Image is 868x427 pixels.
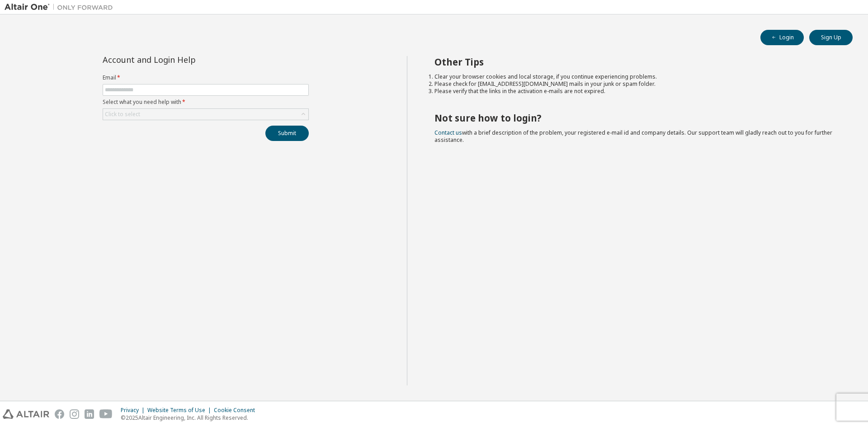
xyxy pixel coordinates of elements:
li: Please check for [EMAIL_ADDRESS][DOMAIN_NAME] mails in your junk or spam folder. [434,80,837,88]
li: Please verify that the links in the activation e-mails are not expired. [434,88,837,95]
img: youtube.svg [99,409,113,419]
div: Privacy [121,407,147,414]
img: Altair One [5,3,118,12]
div: Account and Login Help [103,56,268,63]
div: Website Terms of Use [147,407,214,414]
button: Sign Up [809,30,853,45]
h2: Not sure how to login? [434,112,837,124]
h2: Other Tips [434,56,837,68]
label: Select what you need help with [103,99,309,106]
button: Submit [265,126,309,141]
button: Login [760,30,804,45]
a: Contact us [434,129,462,136]
div: Click to select [103,109,308,120]
img: linkedin.svg [85,409,94,419]
div: Click to select [105,111,140,118]
img: instagram.svg [70,409,79,419]
img: altair_logo.svg [3,409,49,419]
div: Cookie Consent [214,407,260,414]
p: © 2025 Altair Engineering, Inc. All Rights Reserved. [121,414,260,422]
li: Clear your browser cookies and local storage, if you continue experiencing problems. [434,73,837,80]
span: with a brief description of the problem, your registered e-mail id and company details. Our suppo... [434,129,832,144]
img: facebook.svg [55,409,64,419]
label: Email [103,74,309,81]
